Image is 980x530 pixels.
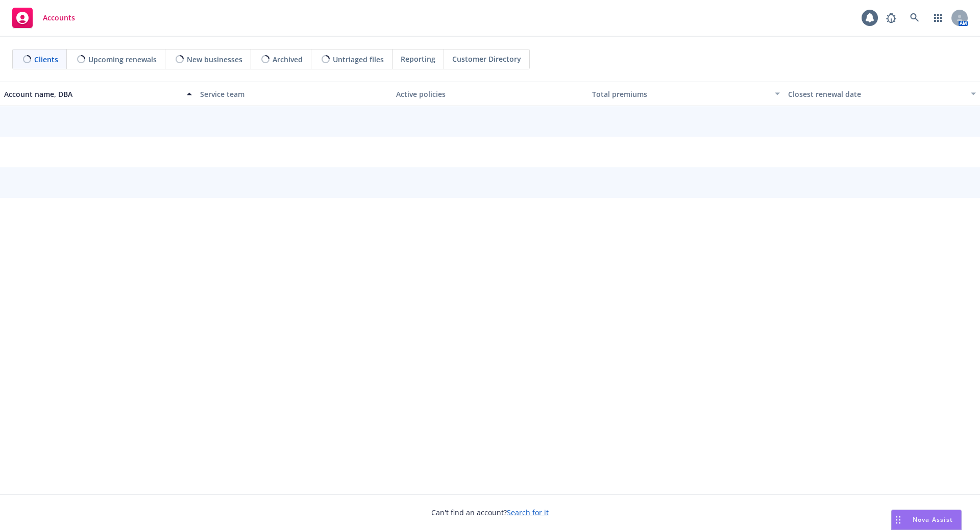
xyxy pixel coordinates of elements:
span: Customer Directory [452,54,521,64]
a: Search [904,8,925,28]
button: Total premiums [588,82,784,106]
div: Drag to move [892,510,904,529]
div: Service team [200,89,388,99]
div: Active policies [396,89,584,99]
button: Active policies [392,82,588,106]
button: Service team [196,82,392,106]
a: Switch app [928,8,948,28]
a: Accounts [8,4,79,32]
span: Untriaged files [333,54,384,65]
span: Clients [34,54,58,65]
span: Can't find an account? [431,507,549,518]
span: Nova Assist [913,515,953,524]
span: Reporting [401,54,435,64]
span: Archived [273,54,303,65]
button: Nova Assist [891,510,962,530]
span: Upcoming renewals [88,54,157,65]
div: Account name, DBA [4,89,181,99]
span: New businesses [187,54,242,65]
button: Closest renewal date [784,82,980,106]
a: Search for it [507,508,549,517]
a: Report a Bug [881,8,901,28]
span: Accounts [43,14,75,22]
div: Closest renewal date [788,89,965,99]
div: Total premiums [592,89,769,99]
